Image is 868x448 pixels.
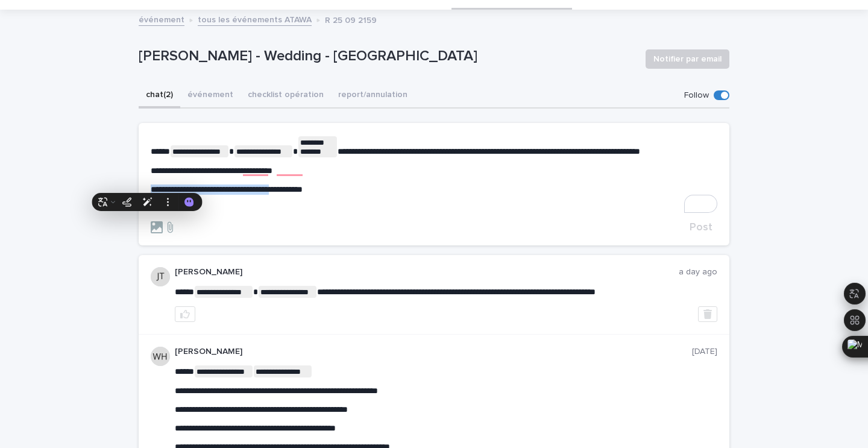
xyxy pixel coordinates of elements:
button: checklist opération [241,83,331,109]
a: événement [139,12,184,26]
span: Post [690,222,712,233]
p: [PERSON_NAME] [175,267,679,277]
p: [DATE] [692,347,717,357]
p: a day ago [679,267,717,277]
button: like this post [175,306,195,322]
p: [PERSON_NAME] - Wedding - [GEOGRAPHIC_DATA] [139,48,636,65]
div: To enrich screen reader interactions, please activate Accessibility in Grammarly extension settings [151,136,717,213]
a: tous les événements ATAWA [198,12,312,26]
button: Notifier par email [646,49,729,69]
button: report/annulation [331,83,415,109]
button: chat (2) [139,83,180,109]
button: Post [685,222,717,233]
button: événement [180,83,241,109]
span: Notifier par email [653,53,722,65]
p: [PERSON_NAME] [175,347,692,357]
p: Follow [684,90,709,101]
p: R 25 09 2159 [325,13,377,26]
button: Delete post [698,306,717,322]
